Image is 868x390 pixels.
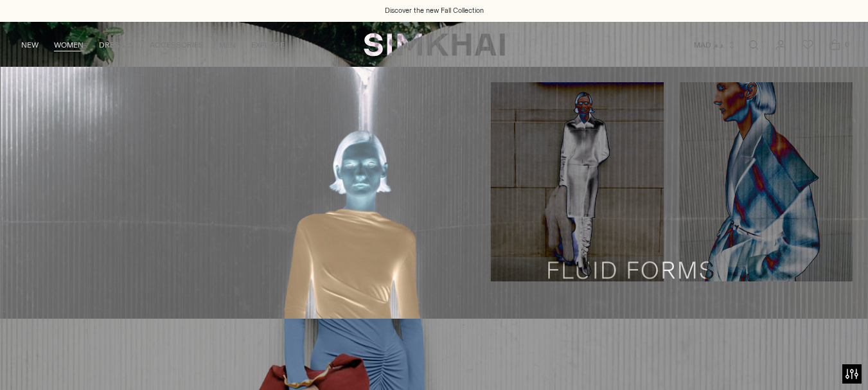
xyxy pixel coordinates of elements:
[795,32,820,58] a: Wishlist
[21,31,39,59] a: NEW
[385,6,484,16] a: Discover the new Fall Collection
[150,31,204,59] a: ACCESSORIES
[364,32,505,57] a: SIMKHAI
[841,39,853,50] span: 0
[768,32,793,58] a: Go to the account page
[54,31,84,59] a: WOMEN
[251,31,285,59] a: EXPLORE
[694,31,736,59] button: MAD د.م.
[822,32,847,58] a: Open cart modal
[99,31,134,59] a: DRESSES
[219,31,236,59] a: MEN
[741,32,766,58] a: Open search modal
